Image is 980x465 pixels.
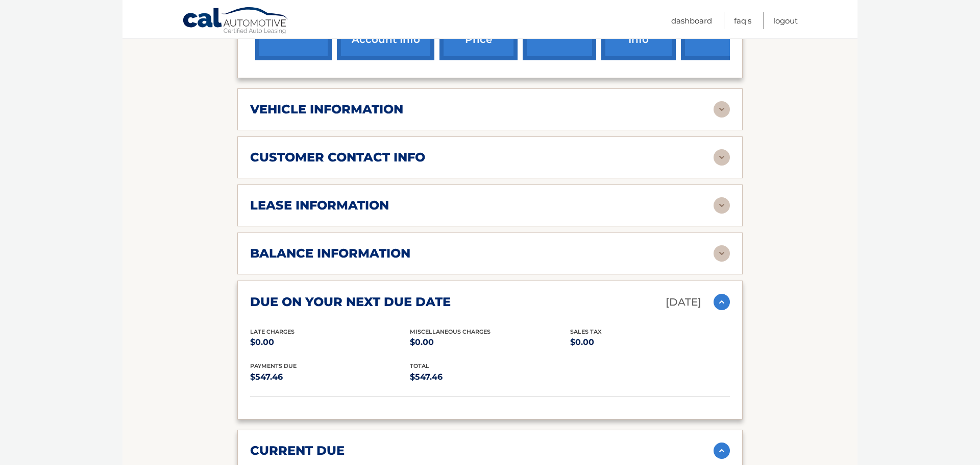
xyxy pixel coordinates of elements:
[714,245,730,262] img: accordion-rest.svg
[714,294,730,310] img: accordion-active.svg
[570,335,730,350] p: $0.00
[250,294,451,310] h2: due on your next due date
[714,443,730,459] img: accordion-active.svg
[714,197,730,214] img: accordion-rest.svg
[773,12,798,29] a: Logout
[250,362,297,369] span: Payments Due
[250,102,403,117] h2: vehicle information
[250,150,425,165] h2: customer contact info
[410,328,491,335] span: Miscellaneous Charges
[250,443,345,458] h2: current due
[570,328,602,335] span: Sales Tax
[250,335,410,350] p: $0.00
[666,293,701,311] p: [DATE]
[410,335,570,350] p: $0.00
[714,101,730,118] img: accordion-rest.svg
[250,328,295,335] span: Late Charges
[410,362,429,369] span: total
[734,12,751,29] a: FAQ's
[250,246,410,261] h2: balance information
[182,7,289,36] a: Cal Automotive
[671,12,712,29] a: Dashboard
[410,370,570,384] p: $547.46
[714,149,730,166] img: accordion-rest.svg
[250,198,389,213] h2: lease information
[250,370,410,384] p: $547.46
